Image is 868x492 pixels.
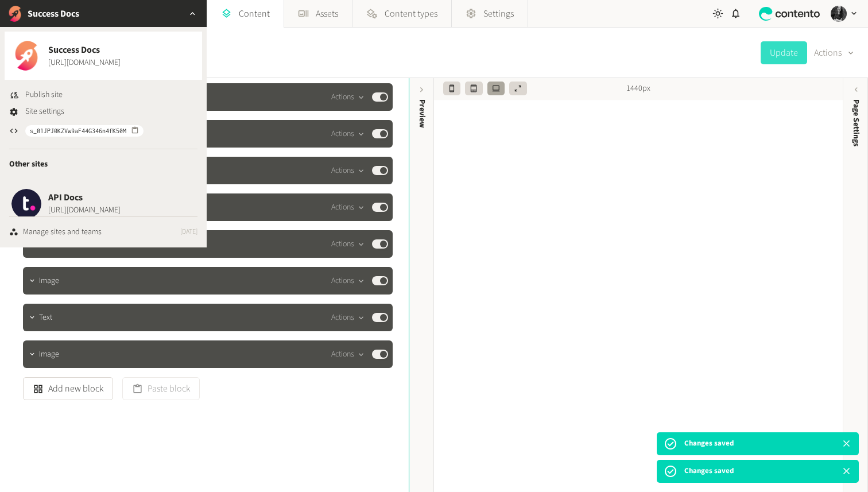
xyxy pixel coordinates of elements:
[814,41,854,64] button: Actions
[483,7,514,21] span: Settings
[331,90,365,104] button: Actions
[626,83,650,95] span: 1440px
[11,189,41,219] img: API Docs
[25,106,64,118] span: Site settings
[684,466,734,477] p: Changes saved
[23,226,102,238] div: Manage sites and teams
[331,164,365,177] button: Actions
[331,311,365,324] button: Actions
[385,7,437,21] span: Content types
[25,125,144,137] button: s_01JPJ0KZVw9aF44G346n4fK50M
[9,89,63,101] button: Publish site
[331,274,365,288] button: Actions
[331,127,365,141] button: Actions
[122,377,200,400] button: Paste block
[331,347,365,361] button: Actions
[28,7,79,21] h2: Success Docs
[39,275,59,287] span: Image
[684,438,734,450] p: Changes saved
[39,348,59,361] span: Image
[48,191,121,204] span: API Docs
[9,226,102,238] a: Manage sites and teams
[9,106,64,118] a: Site settings
[25,89,63,101] span: Publish site
[5,180,202,228] button: API DocsAPI Docs[URL][DOMAIN_NAME]
[416,99,428,128] div: Preview
[48,204,121,216] span: [URL][DOMAIN_NAME]
[7,6,23,22] img: Success Docs
[331,237,365,251] button: Actions
[850,99,862,146] span: Page Settings
[331,200,365,214] button: Actions
[11,41,41,71] img: Success Docs
[5,149,202,180] div: Other sites
[761,41,807,64] button: Update
[30,126,126,136] span: s_01JPJ0KZVw9aF44G346n4fK50M
[39,312,52,324] span: Text
[831,6,847,22] img: Hollie Duncan
[48,43,121,57] span: Success Docs
[23,377,113,400] button: Add new block
[48,57,121,69] a: [URL][DOMAIN_NAME]
[180,227,197,238] span: [DATE]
